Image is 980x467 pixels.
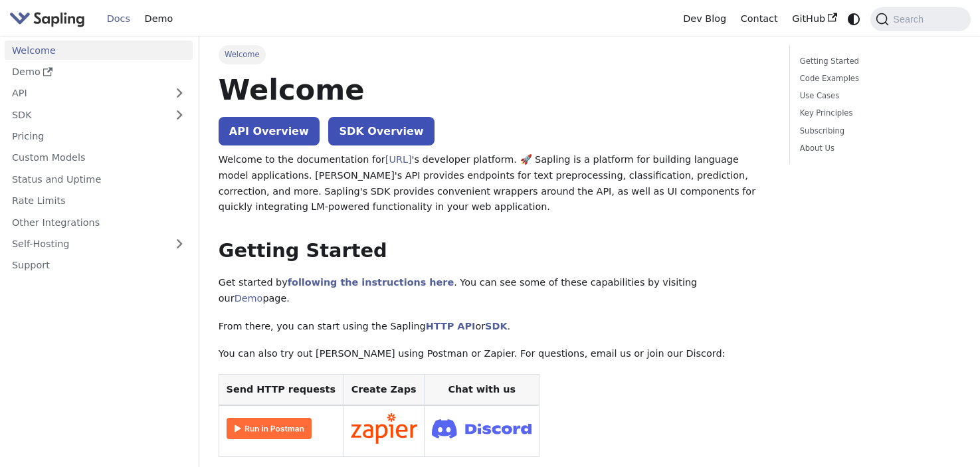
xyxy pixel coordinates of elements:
[5,256,193,275] a: Support
[219,45,266,64] span: Welcome
[5,213,193,232] a: Other Integrations
[844,9,864,29] button: Switch between dark and light mode (currently system mode)
[328,117,434,145] a: SDK Overview
[432,415,532,442] img: Join Discord
[5,191,193,211] a: Rate Limits
[5,234,193,254] a: Self-Hosting
[5,148,193,167] a: Custom Models
[343,375,425,406] th: Create Zaps
[5,127,193,146] a: Pricing
[235,293,263,304] a: Demo
[219,45,771,64] nav: Breadcrumbs
[5,84,166,103] a: API
[138,9,180,29] a: Demo
[800,142,956,155] a: About Us
[219,319,771,335] p: From there, you can start using the Sapling or .
[288,277,454,288] a: following the instructions here
[870,7,970,31] button: Search (Command+K)
[227,418,312,439] img: Run in Postman
[5,62,193,82] a: Demo
[485,321,507,331] a: SDK
[219,239,771,263] h2: Getting Started
[219,375,343,406] th: Send HTTP requests
[734,9,785,29] a: Contact
[351,413,417,444] img: Connect in Zapier
[5,105,166,124] a: SDK
[5,169,193,189] a: Status and Uptime
[219,152,771,215] p: Welcome to the documentation for 's developer platform. 🚀 Sapling is a platform for building lang...
[800,72,956,85] a: Code Examples
[166,84,193,103] button: Expand sidebar category 'API'
[9,9,90,29] a: Sapling.aiSapling.ai
[800,90,956,102] a: Use Cases
[219,275,771,307] p: Get started by . You can see some of these capabilities by visiting our page.
[800,125,956,138] a: Subscribing
[800,55,956,68] a: Getting Started
[385,154,412,165] a: [URL]
[889,14,931,25] span: Search
[166,105,193,124] button: Expand sidebar category 'SDK'
[425,375,539,406] th: Chat with us
[219,72,771,108] h1: Welcome
[5,41,193,60] a: Welcome
[219,117,320,145] a: API Overview
[9,9,85,29] img: Sapling.ai
[800,107,956,120] a: Key Principles
[100,9,138,29] a: Docs
[785,9,844,29] a: GitHub
[219,346,771,362] p: You can also try out [PERSON_NAME] using Postman or Zapier. For questions, email us or join our D...
[426,321,476,331] a: HTTP API
[676,9,733,29] a: Dev Blog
